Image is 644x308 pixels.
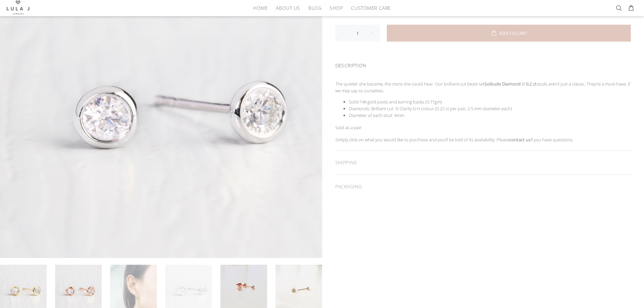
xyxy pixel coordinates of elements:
[308,5,321,10] span: BLOG
[335,136,631,143] p: Simply click on what you would like to purchase and you’ll be told of its availability. Please if...
[249,3,272,13] a: HOME
[253,5,268,10] span: HOME
[349,112,631,119] li: Diameter of each stud: 4mm
[304,3,326,13] a: BLOG
[276,5,300,10] span: ABOUT US
[347,3,390,13] a: CUSTOMER CARE
[335,175,631,198] div: PACKAGING
[349,105,631,112] li: Diamonds: Brilliant cut. SI Clarity G-H colour (0.22 ct per pair, 2.5 mm diameter each)
[387,25,631,42] button: ADD TO CART
[326,3,347,13] a: SHOP
[330,5,343,10] span: SHOP
[272,3,304,13] a: ABOUT US
[335,80,631,94] p: The quieter she became, the more she could hear. Our brilliant-cut bezel set studs aren’t just a ...
[499,31,527,35] span: ADD TO CART
[351,5,390,10] span: CUSTOMER CARE
[484,81,536,87] strong: Solitude Diamond // 0.2 ct
[509,137,530,143] a: contact us
[335,124,631,131] p: Sold as a pair
[349,98,631,105] li: Solid 14k gold posts and earring backs (0.71gm)
[335,151,631,174] div: SHIPPING
[335,54,631,75] div: DESCRIPTION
